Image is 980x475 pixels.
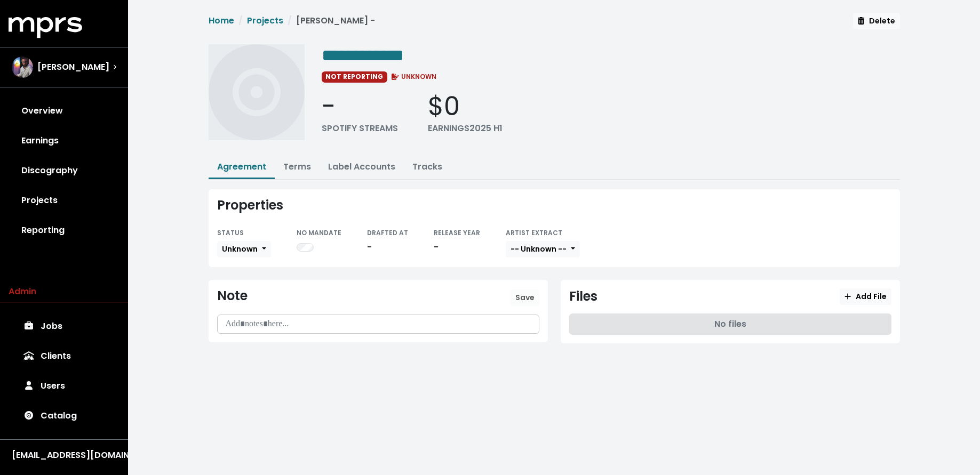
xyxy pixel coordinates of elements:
[283,160,311,173] a: Terms
[209,14,234,27] a: Home
[217,160,266,173] a: Agreement
[9,156,119,186] a: Discography
[844,291,886,302] span: Add File
[367,228,408,237] small: DRAFTED AT
[222,244,258,254] span: Unknown
[840,288,891,305] button: Add File
[9,215,119,245] a: Reporting
[209,14,375,36] nav: breadcrumb
[9,401,119,431] a: Catalog
[37,61,109,74] span: [PERSON_NAME]
[511,244,567,254] span: -- Unknown --
[322,122,398,135] div: SPOTIFY STREAMS
[434,241,480,254] div: -
[322,91,398,122] div: -
[506,241,580,257] button: -- Unknown --
[506,228,562,237] small: ARTIST EXTRACT
[428,91,503,122] div: $0
[428,122,503,135] div: EARNINGS 2025 H1
[367,241,408,254] div: -
[283,14,375,27] li: [PERSON_NAME] -
[569,313,891,335] div: No files
[9,126,119,156] a: Earnings
[217,228,244,237] small: STATUS
[322,71,388,82] span: NOT REPORTING
[9,341,119,371] a: Clients
[247,14,283,27] a: Projects
[209,44,305,140] img: Album cover for this project
[569,289,597,304] div: Files
[322,47,404,64] span: Edit value
[217,288,248,304] div: Note
[853,13,899,29] button: Delete
[412,160,442,173] a: Tracks
[9,96,119,126] a: Overview
[9,371,119,401] a: Users
[12,449,116,462] div: [EMAIL_ADDRESS][DOMAIN_NAME]
[12,57,33,78] img: The selected account / producer
[9,186,119,215] a: Projects
[217,198,891,213] div: Properties
[328,160,395,173] a: Label Accounts
[434,228,480,237] small: RELEASE YEAR
[9,21,82,33] a: mprs logo
[858,15,895,26] span: Delete
[389,72,436,81] span: UNKNOWN
[9,311,119,341] a: Jobs
[217,241,271,257] button: Unknown
[297,228,341,237] small: NO MANDATE
[9,448,119,462] button: [EMAIL_ADDRESS][DOMAIN_NAME]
